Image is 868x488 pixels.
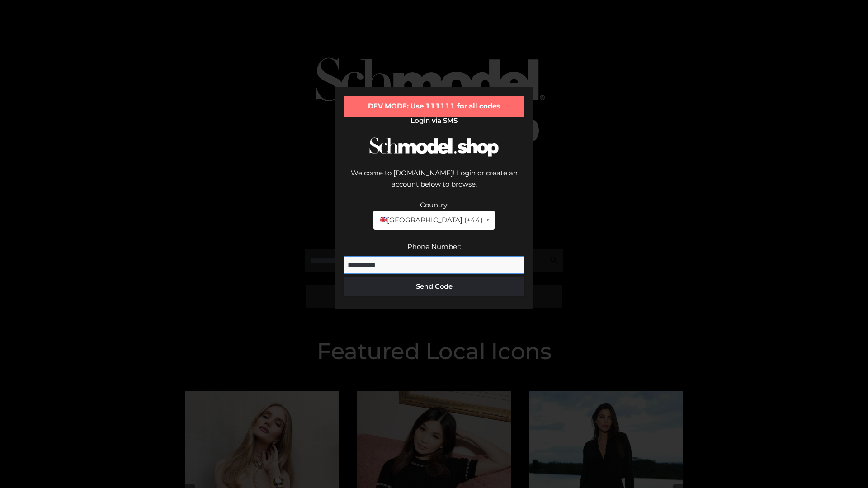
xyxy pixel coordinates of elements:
[344,167,524,199] div: Welcome to [DOMAIN_NAME]! Login or create an account below to browse.
[344,96,524,117] div: DEV MODE: Use 111111 for all codes
[344,277,524,296] button: Send Code
[366,129,502,165] img: Schmodel Logo
[344,117,524,125] h2: Login via SMS
[379,214,482,226] span: [GEOGRAPHIC_DATA] (+44)
[380,216,387,223] img: 🇬🇧
[420,201,448,209] label: Country:
[407,242,461,251] label: Phone Number:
